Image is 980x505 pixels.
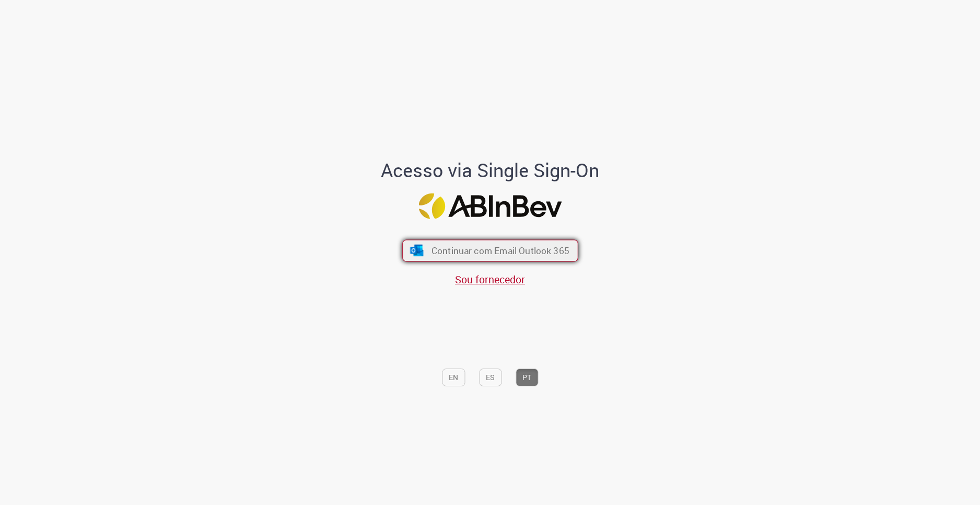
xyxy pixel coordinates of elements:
[409,245,424,256] img: ícone Azure/Microsoft 360
[455,272,525,286] a: Sou fornecedor
[418,193,562,219] img: Logo ABInBev
[442,369,465,386] button: EN
[345,160,635,181] h1: Acesso via Single Sign-On
[431,245,569,257] span: Continuar com Email Outlook 365
[516,369,538,386] button: PT
[479,369,501,386] button: ES
[402,240,578,262] button: ícone Azure/Microsoft 360 Continuar com Email Outlook 365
